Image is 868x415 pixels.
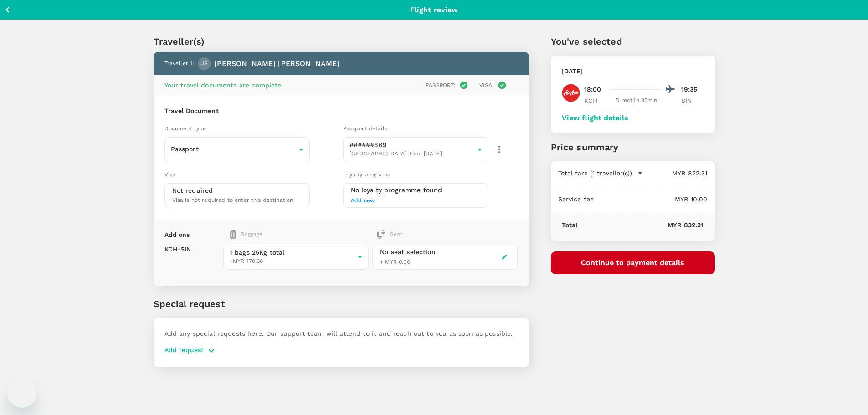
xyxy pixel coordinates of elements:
span: Document type [164,125,206,132]
button: Total fare (1 traveller(s)) [558,169,643,178]
p: KCH - SIN [164,245,191,254]
h6: Travel Document [164,106,518,116]
p: SIN [681,96,704,105]
p: Not required [172,186,213,195]
p: Back to flight results [17,5,83,14]
p: Add request [164,345,204,356]
p: MYR 10.00 [594,195,707,204]
span: Visa [164,171,176,178]
div: Baggage [230,230,336,239]
p: Price summary [551,140,715,154]
h6: No loyalty programme found [351,185,481,195]
p: ######669 [349,140,474,149]
p: Service fee [558,195,594,204]
img: baggage-icon [230,230,236,239]
p: Add any special requests here. Our support team will attend to it and reach out to you as soon as... [164,329,518,338]
p: You've selected [551,35,715,48]
p: Traveller(s) [154,35,529,48]
span: + MYR 0.00 [380,259,410,265]
button: View flight details [562,114,628,122]
p: Traveller 1 : [164,59,195,68]
div: Passport [164,138,310,161]
p: [PERSON_NAME] [PERSON_NAME] [214,58,339,69]
div: No seat selection [380,247,436,257]
p: [DATE] [562,67,583,76]
span: Your travel documents are complete [164,82,282,89]
p: 19:35 [681,85,704,94]
iframe: Button to launch messaging window [7,379,36,408]
span: [GEOGRAPHIC_DATA] | Exp: [DATE] [349,149,474,159]
p: MYR 822.31 [643,169,708,178]
span: JS [201,59,208,68]
p: KCH [584,96,607,105]
button: Continue to payment details [551,251,715,274]
p: Total [562,220,578,230]
span: 1 bags 25Kg total [230,248,354,257]
div: Seat [376,230,402,239]
p: 18:00 [584,85,601,94]
span: Visa is not required to enter this destination [172,197,293,203]
p: Passport [171,144,296,154]
p: Add ons [164,230,190,239]
img: baggage-icon [376,230,385,239]
p: Passport : [426,81,455,89]
div: 1 bags 25Kg total+MYR 170.68 [223,244,369,270]
img: AK [562,84,580,102]
span: Add new [351,197,375,204]
p: Total fare (1 traveller(s)) [558,169,632,178]
div: Direct , 1h 35min [612,96,661,105]
p: Special request [154,297,529,311]
p: Visa : [479,81,494,89]
span: Passport details [343,125,387,132]
p: MYR 832.31 [577,220,704,230]
span: +MYR 170.68 [230,257,354,266]
button: Back to flight results [4,4,83,15]
p: Flight review [410,5,458,15]
span: Loyalty programs [343,171,390,178]
div: ######669[GEOGRAPHIC_DATA]| Exp: [DATE] [343,134,489,165]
